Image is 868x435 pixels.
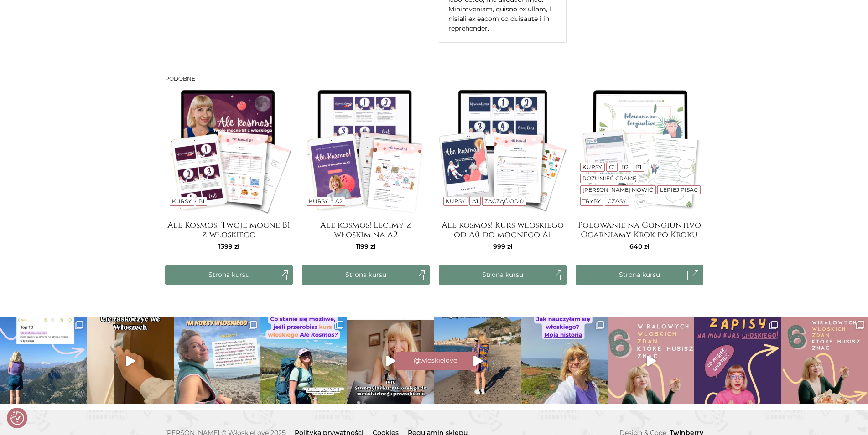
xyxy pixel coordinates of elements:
[414,356,457,364] span: @wloskielove
[87,317,173,404] a: Play
[198,198,204,205] a: B1
[660,186,698,193] a: Lepiej pisać
[356,242,375,251] span: 1199
[10,411,24,425] img: Revisit consent button
[10,411,24,425] button: Preferencje co do zgód
[165,265,293,285] a: Strona kursu
[174,317,260,404] a: Clone
[174,317,260,404] img: Jeszce tylko dzisiaj, sobota, piątek i poniedziałek żeby dołączyć do Ale Kosmos, który bierze Was...
[582,198,601,205] a: Tryby
[75,321,83,329] svg: Clone
[439,265,567,285] a: Strona kursu
[335,321,343,329] svg: Clone
[165,76,703,82] h3: Podobne
[165,220,293,239] a: Ale Kosmos! Twoje mocne B1 z włoskiego
[582,164,602,170] a: Kursy
[347,317,434,404] img: Reżyserowane, ale szczerze 🥹 Uczucie kiedy po wielu miesiącach pracy zamykasz oczy, rzucasz efekt...
[260,317,347,404] a: Clone
[694,317,781,404] img: 🥳 To już niedługo!! Z kursem włoskiego Ale Kosmos możesz: 🤷‍♀️ zacząć naukę włoskiego od zera 💁‍♂...
[582,186,653,193] a: [PERSON_NAME] mówić
[172,198,192,205] a: Kursy
[395,352,475,370] a: Instagram @wloskielove
[484,198,524,205] a: Zacząć od 0
[521,317,608,404] img: To nie była prosta droga, co roku zmieniał się nauczyciel, nie miałam konwersacji i nie było taki...
[249,321,257,329] svg: Clone
[473,356,483,366] svg: Play
[576,220,703,239] a: Polowanie na Congiuntivo Ogarniamy Krok po Kroku
[576,265,703,285] a: Strona kursu
[347,317,434,404] a: Play
[694,317,781,404] a: Clone
[856,321,864,329] svg: Clone
[647,356,656,366] svg: Play
[87,317,173,404] img: 1) W wielu barach i innych lokalach z jedzeniem za ladą najpierw płacimy przy kasie za to, co chc...
[439,220,567,239] a: Ale kosmos! Kurs włoskiego od A0 do mocnego A1
[781,317,868,404] a: Clone
[446,198,465,205] a: Kursy
[126,356,135,366] svg: Play
[608,317,694,404] a: Play
[472,198,478,205] a: A1
[493,242,512,251] span: 999
[621,164,629,170] a: B2
[582,175,636,182] a: Rozumieć gramę
[260,317,347,404] img: Osoby, które się już uczycie: Co stało się dla Was możliwe dzięki włoskiemu? ⬇️ Napiszcie! To tyl...
[769,321,778,329] svg: Clone
[629,242,649,251] span: 640
[218,242,239,251] span: 1399
[335,198,343,205] a: A2
[781,317,868,404] img: Zaśmiewałam się a crepapelle tworząc ten post, mam nadzieję, że da trochę uśmiechu również Wam :-...
[608,317,694,404] img: @wloskielove @wloskielove @wloskielove Ad.1 nie zacheca do kupna tylko pani zapomniala cytryn@😉
[635,164,641,170] a: B1
[609,164,615,170] a: C1
[434,317,521,404] img: 👌 Skomentuj KURS żeby dostać ofertę moich kursów wideo, zapisy trwają! 🛑 Włoski to nie jest bułka...
[434,317,521,404] a: Play
[309,198,328,205] a: Kursy
[521,317,608,404] a: Clone
[302,220,430,239] a: Ale kosmos! Lecimy z włoskim na A2
[608,198,626,205] a: Czasy
[596,321,604,329] svg: Clone
[302,265,430,285] a: Strona kursu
